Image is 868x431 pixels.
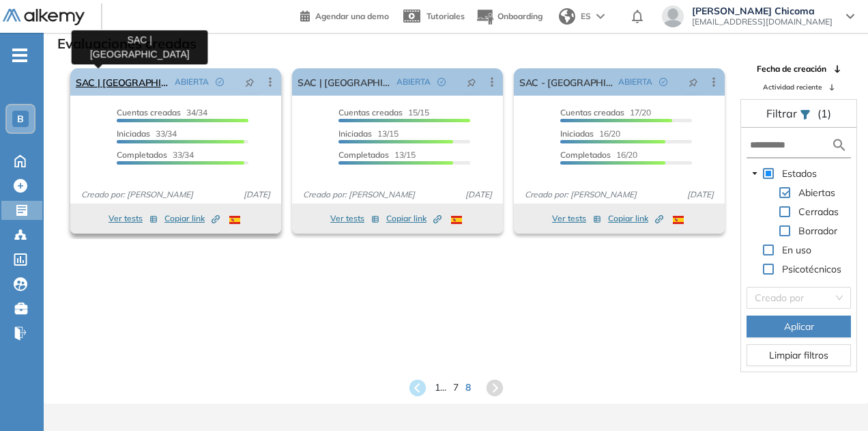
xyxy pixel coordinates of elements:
span: Abiertas [798,186,835,199]
span: Actividad reciente [763,82,822,92]
span: Iniciadas [117,128,150,139]
span: Copiar link [386,212,442,225]
button: Copiar link [164,210,220,227]
span: Iniciadas [338,128,372,139]
a: Agendar una demo [300,7,389,23]
span: Psicotécnicos [779,261,844,277]
span: check-circle [216,78,224,86]
span: Estados [782,167,817,180]
span: pushpin [245,77,255,87]
span: 13/15 [338,150,416,160]
button: Ver tests [330,210,379,227]
span: 17/20 [560,107,651,117]
span: Abiertas [796,184,838,201]
span: 13/15 [338,128,399,139]
span: Iniciadas [560,128,594,139]
span: pushpin [467,77,476,87]
span: Copiar link [164,212,220,225]
span: [DATE] [682,189,719,201]
span: Tutoriales [426,11,465,21]
span: 1 ... [435,380,446,395]
span: 33/34 [117,150,194,160]
button: Copiar link [608,210,663,227]
span: pushpin [689,77,698,87]
button: Limpiar filtros [747,344,851,366]
span: caret-down [751,170,758,177]
span: 33/34 [117,128,177,139]
img: ESP [229,216,240,224]
span: [DATE] [460,189,497,201]
span: 16/20 [560,150,637,160]
button: pushpin [678,71,708,93]
img: Logo [3,9,85,26]
button: Ver tests [108,210,158,227]
img: arrow [596,14,605,19]
span: ES [581,10,591,23]
span: check-circle [659,78,667,86]
span: check-circle [437,78,446,86]
span: Cerradas [798,206,839,218]
img: ESP [673,216,684,224]
span: Psicotécnicos [782,263,841,275]
span: Agendar una demo [315,11,389,21]
span: (1) [818,105,831,122]
button: Ver tests [552,210,601,227]
span: Limpiar filtros [769,348,828,363]
span: ABIERTA [618,76,652,88]
button: Copiar link [386,210,442,227]
span: Cuentas creadas [560,107,624,117]
img: ESP [451,216,462,224]
a: SAC | [GEOGRAPHIC_DATA] [76,68,169,96]
span: [PERSON_NAME] Chicoma [692,5,833,16]
span: [DATE] [238,189,276,201]
span: 8 [465,380,471,395]
span: Completados [560,150,611,160]
span: [EMAIL_ADDRESS][DOMAIN_NAME] [692,16,833,27]
span: Fecha de creación [757,63,826,75]
span: Aplicar [784,319,814,334]
span: En uso [779,242,814,258]
span: Filtrar [766,107,800,120]
span: B [17,113,24,124]
a: SAC - [GEOGRAPHIC_DATA] [519,68,613,96]
div: SAC | [GEOGRAPHIC_DATA] [72,30,208,64]
span: En uso [782,244,811,256]
button: Onboarding [476,2,542,31]
span: 15/15 [338,107,429,117]
img: search icon [831,137,848,154]
span: ABIERTA [396,76,431,88]
span: 16/20 [560,128,620,139]
span: Borrador [796,223,840,239]
span: ABIERTA [175,76,209,88]
span: Creado por: [PERSON_NAME] [519,189,642,201]
span: Cuentas creadas [338,107,403,117]
span: 7 [453,380,459,395]
span: Completados [338,150,389,160]
span: Cuentas creadas [117,107,181,117]
span: Borrador [798,225,837,237]
span: Creado por: [PERSON_NAME] [298,189,420,201]
a: SAC | [GEOGRAPHIC_DATA] [298,68,391,96]
span: Completados [117,150,167,160]
span: Copiar link [608,212,663,225]
span: Cerradas [796,204,841,220]
button: pushpin [235,71,265,93]
span: Onboarding [497,11,542,21]
span: Creado por: [PERSON_NAME] [76,189,199,201]
i: - [12,54,27,57]
img: world [559,8,575,25]
button: pushpin [457,71,487,93]
span: 34/34 [117,107,207,117]
h3: Evaluaciones creadas [57,36,197,52]
button: Aplicar [747,316,851,337]
span: Estados [779,165,820,182]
